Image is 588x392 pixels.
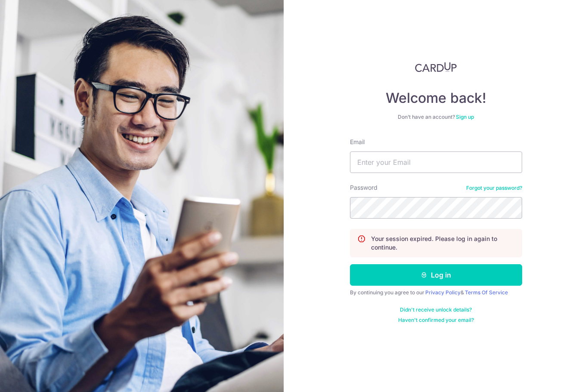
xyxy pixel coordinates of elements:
input: Enter your Email [350,151,522,173]
img: CardUp Logo [415,62,457,72]
a: Didn't receive unlock details? [400,306,472,313]
a: Terms Of Service [465,289,508,296]
a: Privacy Policy [425,289,461,296]
a: Forgot your password? [466,185,522,191]
a: Haven't confirmed your email? [398,317,474,324]
h4: Welcome back! [350,90,522,107]
a: Sign up [456,114,474,120]
div: Don’t have an account? [350,114,522,120]
p: Your session expired. Please log in again to continue. [371,235,515,252]
label: Email [350,138,365,146]
div: By continuing you agree to our & [350,289,522,296]
label: Password [350,183,378,192]
button: Log in [350,264,522,286]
